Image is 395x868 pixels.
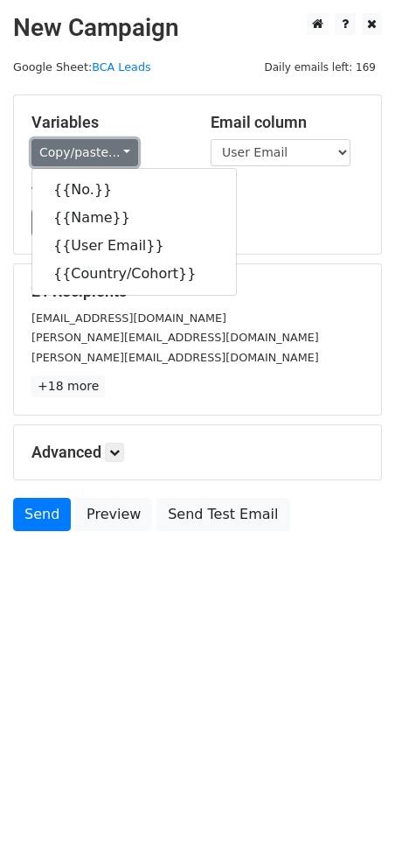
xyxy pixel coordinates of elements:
a: {{User Email}} [32,232,236,260]
small: Google Sheet: [13,60,151,73]
a: Preview [75,498,152,531]
small: [PERSON_NAME][EMAIL_ADDRESS][DOMAIN_NAME] [31,331,319,344]
small: [EMAIL_ADDRESS][DOMAIN_NAME] [31,311,226,325]
iframe: Chat Widget [308,784,395,868]
h2: New Campaign [13,13,382,43]
span: Daily emails left: 169 [258,58,382,77]
a: BCA Leads [92,60,150,73]
a: {{Name}} [32,204,236,232]
h5: Variables [31,113,184,132]
a: Daily emails left: 169 [258,60,382,73]
a: Send [13,498,71,531]
a: +18 more [31,375,105,397]
small: [PERSON_NAME][EMAIL_ADDRESS][DOMAIN_NAME] [31,351,319,364]
a: Send Test Email [156,498,289,531]
a: {{Country/Cohort}} [32,260,236,288]
div: Widget de chat [308,784,395,868]
h5: Email column [211,113,364,132]
a: {{No.}} [32,176,236,204]
h5: Advanced [31,443,364,462]
a: Copy/paste... [31,139,138,166]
